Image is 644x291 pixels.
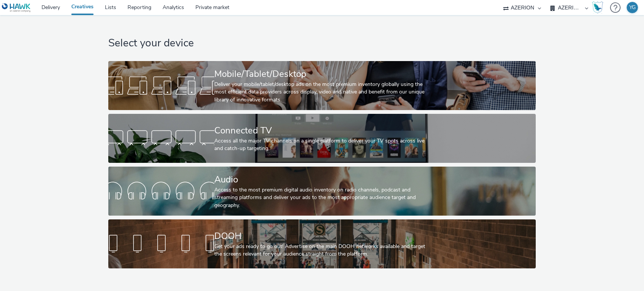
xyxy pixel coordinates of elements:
[214,186,427,209] div: Access to the most premium digital audio inventory on radio channels, podcast and streaming platf...
[629,2,636,13] div: YG
[108,114,536,163] a: Connected TVAccess all the major TV channels on a single platform to deliver your TV spots across...
[108,219,536,268] a: DOOHGet your ads ready to go out! Advertise on the main DOOH networks available and target the sc...
[214,124,427,137] div: Connected TV
[108,61,536,110] a: Mobile/Tablet/DesktopDeliver your mobile/tablet/desktop ads on the most premium inventory globall...
[592,2,606,14] a: Hawk Academy
[108,36,536,51] h1: Select your device
[214,137,427,153] div: Access all the major TV channels on a single platform to deliver your TV spots across live and ca...
[108,167,536,216] a: AudioAccess to the most premium digital audio inventory on radio channels, podcast and streaming ...
[2,3,31,12] img: undefined Logo
[214,81,427,104] div: Deliver your mobile/tablet/desktop ads on the most premium inventory globally using the most effi...
[214,173,427,186] div: Audio
[592,2,603,14] img: Hawk Academy
[214,243,427,258] div: Get your ads ready to go out! Advertise on the main DOOH networks available and target the screen...
[214,67,427,81] div: Mobile/Tablet/Desktop
[214,230,427,243] div: DOOH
